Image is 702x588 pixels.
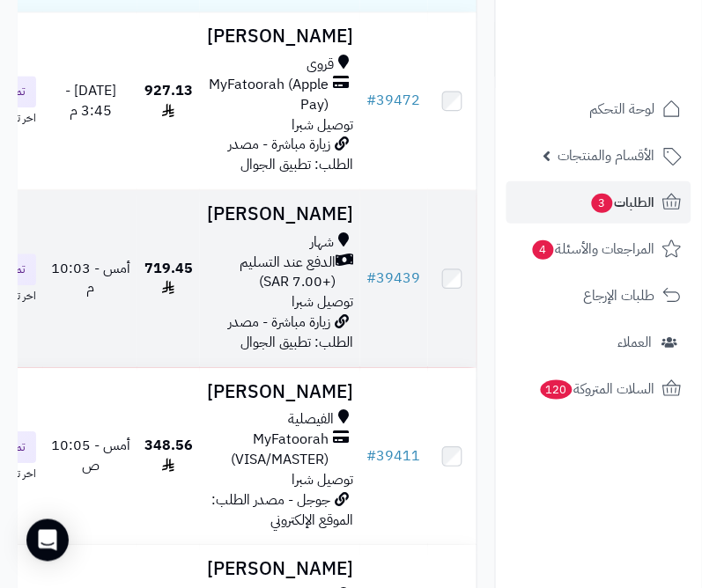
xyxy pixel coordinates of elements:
a: لوحة التحكم [506,88,691,130]
h3: [PERSON_NAME] [207,204,353,224]
span: السلات المتروكة [539,377,655,401]
img: logo-2.png [582,49,685,86]
span: الدفع عند التسليم (+7.00 SAR) [207,253,336,293]
span: توصيل شبرا [292,469,353,490]
span: زيارة مباشرة - مصدر الطلب: تطبيق الجوال [228,312,353,353]
a: #39472 [367,90,421,111]
h3: [PERSON_NAME] [207,26,353,47]
span: توصيل شبرا [292,291,353,312]
a: #39411 [367,445,421,467]
a: المراجعات والأسئلة4 [506,228,691,270]
span: MyFatoorah (Apple Pay) [207,75,329,115]
span: توصيل شبرا [292,114,353,136]
h3: [PERSON_NAME] [207,559,353,579]
a: طلبات الإرجاع [506,275,691,317]
span: MyFatoorah (VISA/MASTER) [207,430,329,470]
span: أمس - 10:03 م [51,258,130,299]
span: المراجعات والأسئلة [531,237,655,261]
span: 927.13 [144,80,193,121]
span: 4 [533,240,554,260]
span: شهار [310,232,334,253]
span: [DATE] - 3:45 م [65,80,116,121]
span: # [367,90,377,111]
span: جوجل - مصدر الطلب: الموقع الإلكتروني [211,489,353,531]
span: زيارة مباشرة - مصدر الطلب: تطبيق الجوال [228,134,353,175]
span: قروى [307,55,334,75]
span: العملاء [618,330,653,355]
a: السلات المتروكة120 [506,368,691,410]
span: الفيصلية [288,409,334,430]
span: 3 [592,194,613,213]
span: أمس - 10:05 ص [51,435,130,476]
h3: [PERSON_NAME] [207,382,353,402]
a: الطلبات3 [506,181,691,224]
span: 348.56 [144,435,193,476]
span: الطلبات [590,190,655,215]
span: 120 [541,380,573,400]
div: Open Intercom Messenger [26,519,69,562]
a: العملاء [506,321,691,364]
a: #39439 [367,268,421,289]
span: لوحة التحكم [590,97,655,121]
span: 719.45 [144,258,193,299]
span: # [367,268,377,289]
span: # [367,445,377,467]
span: الأقسام والمنتجات [558,143,655,168]
span: طلبات الإرجاع [584,283,655,308]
